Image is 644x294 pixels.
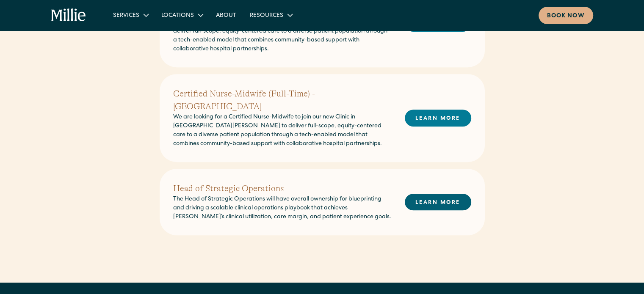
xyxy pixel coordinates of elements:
a: LEARN MORE [405,194,471,210]
a: home [51,8,86,22]
div: Services [113,11,139,20]
div: Locations [161,11,194,20]
p: We are looking for a Certified Nurse-Midwife to join our new Clinic in [GEOGRAPHIC_DATA][PERSON_N... [173,113,391,148]
div: Locations [155,8,209,22]
div: Services [106,8,155,22]
p: The Head of Strategic Operations will have overall ownership for blueprinting and driving a scala... [173,195,391,222]
div: Resources [243,8,299,22]
p: We are looking for a Certified Nurse-Midwife in the [GEOGRAPHIC_DATA] to deliver full-scope, equi... [173,18,391,54]
h2: Head of Strategic Operations [173,182,391,195]
div: Resources [250,11,283,20]
a: Book now [539,7,593,24]
a: LEARN MORE [405,110,471,126]
h2: Certified Nurse-Midwife (Full-Time) - [GEOGRAPHIC_DATA] [173,88,391,113]
a: About [209,8,243,22]
div: Book now [547,12,585,21]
